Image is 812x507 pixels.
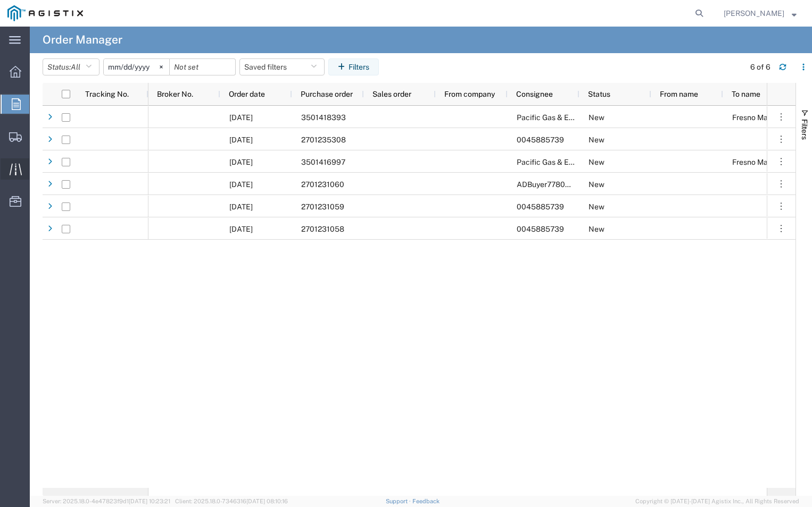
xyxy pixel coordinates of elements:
[724,7,784,19] span: Jimmy Dunn
[170,59,235,75] input: Not set
[157,90,193,98] span: Broker No.
[85,90,129,98] span: Tracking No.
[589,158,604,166] span: New
[129,498,170,504] span: [DATE] 10:23:21
[301,113,346,122] span: 3501418393
[386,498,412,504] a: Support
[517,136,564,144] span: 0045885739
[229,113,253,122] span: 08/22/2025
[444,90,495,98] span: From company
[517,225,564,233] span: 0045885739
[246,498,288,504] span: [DATE] 08:10:16
[516,90,553,98] span: Consignee
[229,180,253,189] span: 08/11/2025
[229,202,253,211] span: 08/11/2025
[589,225,604,233] span: New
[229,136,253,144] span: 08/20/2025
[301,180,344,189] span: 2701231060
[723,7,797,20] button: [PERSON_NAME]
[635,497,799,506] span: Copyright © [DATE]-[DATE] Agistix Inc., All Rights Reserved
[229,225,253,233] span: 08/11/2025
[7,5,83,21] img: logo
[732,90,760,98] span: To name
[517,158,625,166] span: Pacific Gas & Electric Company
[517,113,625,122] span: Pacific Gas & Electric Company
[175,498,288,504] span: Client: 2025.18.0-7346316
[660,90,698,98] span: From name
[800,119,809,140] span: Filters
[43,498,170,504] span: Server: 2025.18.0-4e47823f9d1
[301,202,344,211] span: 2701231059
[517,180,587,189] span: ADBuyer778081804
[589,180,604,189] span: New
[43,27,122,53] h4: Order Manager
[301,225,344,233] span: 2701231058
[104,59,169,75] input: Not set
[328,58,379,75] button: Filters
[588,90,610,98] span: Status
[372,90,411,98] span: Sales order
[589,136,604,144] span: New
[229,158,253,166] span: 08/12/2025
[43,58,100,75] button: Status:All
[589,113,604,122] span: New
[71,63,80,71] span: All
[412,498,440,504] a: Feedback
[301,90,353,98] span: Purchase order
[750,62,770,73] div: 6 of 6
[301,136,346,144] span: 2701235308
[239,58,325,75] button: Saved filters
[229,90,265,98] span: Order date
[517,202,564,211] span: 0045885739
[589,202,604,211] span: New
[301,158,345,166] span: 3501416997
